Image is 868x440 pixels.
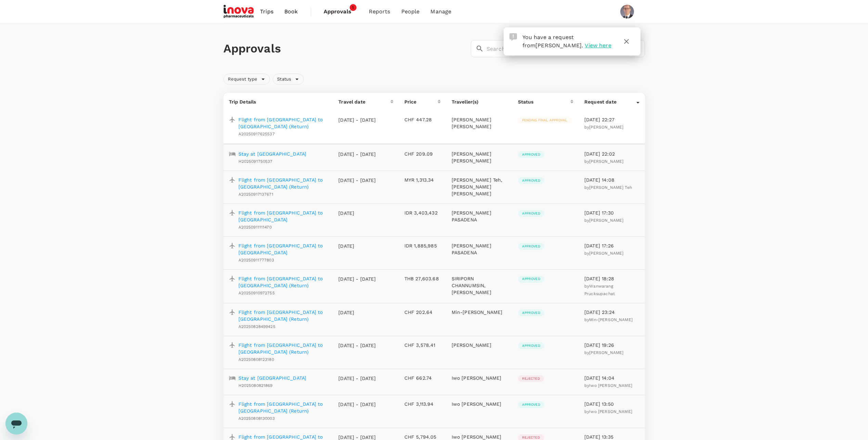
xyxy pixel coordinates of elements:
span: Rejected [518,435,544,440]
a: Flight from [GEOGRAPHIC_DATA] to [GEOGRAPHIC_DATA] (Return) [238,176,328,190]
span: Approved [518,277,544,281]
span: Wanwarang Prucksupachat [584,284,615,296]
a: Stay at [GEOGRAPHIC_DATA] [238,375,307,381]
p: [DATE] - [DATE] [338,117,376,123]
p: [DATE] 14:04 [584,375,639,381]
span: by [584,284,615,296]
p: [DATE] 22:02 [584,150,639,157]
p: [DATE] [338,243,376,249]
a: Flight from [GEOGRAPHIC_DATA] to [GEOGRAPHIC_DATA] (Return) [238,116,328,130]
p: Trip Details [229,98,328,105]
p: [PERSON_NAME] PASADENA [452,209,507,223]
p: [PERSON_NAME] [PERSON_NAME] [452,116,507,130]
p: [DATE] 17:26 [584,242,639,249]
p: [DATE] - [DATE] [338,342,376,349]
p: [DATE] 22:27 [584,116,639,123]
a: Flight from [GEOGRAPHIC_DATA] to [GEOGRAPHIC_DATA] [238,242,328,256]
span: [PERSON_NAME] [589,218,623,223]
span: Pending final approval [518,118,571,123]
span: Approved [518,310,544,315]
p: [PERSON_NAME] Teh, [PERSON_NAME] [PERSON_NAME] [452,176,507,197]
span: Request type [224,76,262,83]
span: Iwo [PERSON_NAME] [589,383,632,388]
span: Iwo [PERSON_NAME] [589,409,632,414]
p: [DATE] 14:08 [584,176,639,183]
span: Manage [430,8,451,16]
span: Rejected [518,376,544,381]
p: SIRIPORN CHANNUMSIN, [PERSON_NAME] [452,275,507,296]
p: [DATE] - [DATE] [338,276,376,282]
span: Status [273,76,295,83]
div: Status [518,98,570,105]
p: THB 27,603.68 [404,275,441,282]
span: [PERSON_NAME] [589,125,623,130]
p: [DATE] - [DATE] [338,151,376,158]
span: [PERSON_NAME] [589,251,623,256]
p: CHF 3,113.94 [404,401,441,407]
span: A20250808130003 [238,416,275,421]
div: Price [404,98,438,105]
span: by [584,159,623,164]
p: MYR 1,313.34 [404,176,441,183]
span: A20250910972755 [238,291,275,295]
span: A20250911111470 [238,225,272,230]
span: by [584,350,623,355]
p: Iwo [PERSON_NAME] [452,401,507,407]
p: [DATE] [338,309,376,316]
span: Book [284,8,298,16]
span: Min-[PERSON_NAME] [589,317,633,322]
img: Approval Request [509,33,517,41]
span: [PERSON_NAME] [589,159,623,164]
span: Approvals [324,8,358,16]
span: A20250917137671 [238,192,273,197]
a: Flight from [GEOGRAPHIC_DATA] to [GEOGRAPHIC_DATA] (Return) [238,309,328,322]
p: [PERSON_NAME] [452,342,507,349]
span: by [584,251,623,256]
p: [DATE] 18:28 [584,275,639,282]
a: Flight from [GEOGRAPHIC_DATA] to [GEOGRAPHIC_DATA] [238,209,328,223]
span: Approved [518,178,544,183]
div: Request type [223,74,270,85]
a: Flight from [GEOGRAPHIC_DATA] to [GEOGRAPHIC_DATA] (Return) [238,342,328,355]
img: Sacha Ernst [620,5,634,19]
span: by [584,185,632,190]
p: [DATE] 13:50 [584,401,639,407]
span: by [584,218,623,223]
p: [DATE] - [DATE] [338,177,376,184]
span: You have a request from . [522,34,583,49]
span: Approved [518,402,544,407]
p: CHF 202.64 [404,309,441,316]
p: [DATE] 17:30 [584,209,639,216]
span: A20250828499425 [238,324,275,329]
span: A20250808123180 [238,357,274,362]
div: Travel date [338,98,390,105]
span: by [584,409,632,414]
span: by [584,383,632,388]
span: [PERSON_NAME] Teh [589,185,632,190]
p: [DATE] [338,210,376,217]
span: Approved [518,211,544,216]
p: [PERSON_NAME] [PERSON_NAME] [452,150,507,164]
span: View here [585,42,611,49]
span: Trips [260,8,273,16]
input: Search by travellers, trips, or destination [487,40,645,57]
iframe: Button to launch messaging window [5,413,27,435]
span: by [584,125,623,130]
span: People [401,8,420,16]
span: [PERSON_NAME] [589,350,623,355]
span: A20250911777803 [238,258,274,262]
p: [DATE] 19:26 [584,342,639,349]
span: 1 [350,4,357,11]
span: Approved [518,244,544,249]
a: Flight from [GEOGRAPHIC_DATA] to [GEOGRAPHIC_DATA] (Return) [238,401,328,414]
img: iNova Pharmaceuticals [223,4,255,19]
span: A20250917625537 [238,132,275,136]
p: Flight from [GEOGRAPHIC_DATA] to [GEOGRAPHIC_DATA] (Return) [238,275,328,289]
